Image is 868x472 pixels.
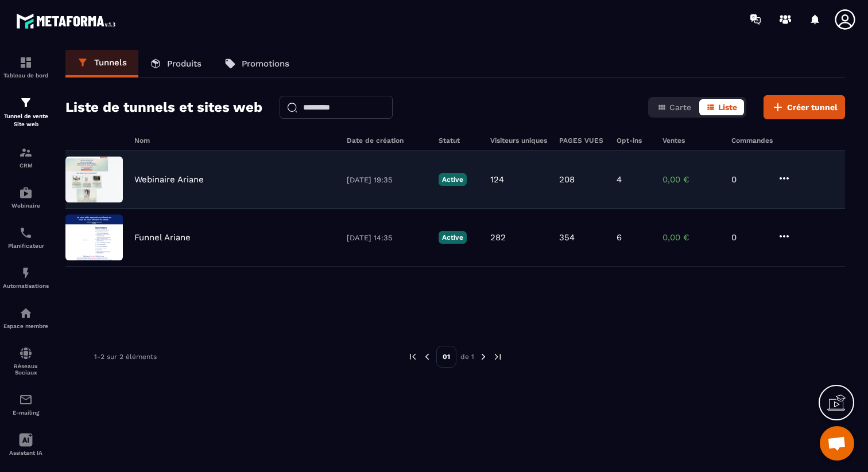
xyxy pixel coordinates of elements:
[460,352,474,361] p: de 1
[617,174,622,185] p: 4
[490,174,504,185] p: 124
[3,424,49,465] a: Assistant IA
[439,136,479,145] h6: Statut
[559,136,605,145] h6: PAGES VUES
[669,103,691,112] span: Carte
[19,226,33,240] img: scheduler
[94,57,127,68] p: Tunnels
[650,99,698,115] button: Carte
[559,232,575,243] p: 354
[439,173,467,186] p: Active
[19,96,33,110] img: formation
[3,409,49,416] p: E-mailing
[3,87,49,137] a: formationformationTunnel de vente Site web
[3,112,49,128] p: Tunnel de vente Site web
[617,136,651,145] h6: Opt-ins
[19,306,33,320] img: automations
[19,266,33,280] img: automations
[347,136,427,145] h6: Date de création
[820,426,854,461] div: Ouvrir le chat
[3,202,49,209] p: Webinaire
[347,175,427,184] p: [DATE] 19:35
[731,174,766,185] p: 0
[731,136,773,145] h6: Commandes
[439,231,467,244] p: Active
[347,233,427,242] p: [DATE] 14:35
[167,58,201,69] p: Produits
[134,232,191,243] p: Funnel Ariane
[19,393,33,407] img: email
[3,162,49,169] p: CRM
[3,283,49,289] p: Automatisations
[662,136,720,145] h6: Ventes
[662,232,720,243] p: 0,00 €
[662,174,720,185] p: 0,00 €
[3,384,49,424] a: emailemailE-mailing
[3,137,49,177] a: formationformationCRM
[19,56,33,69] img: formation
[731,232,766,243] p: 0
[3,72,49,79] p: Tableau de bord
[138,50,213,77] a: Produits
[699,99,744,115] button: Liste
[617,232,622,243] p: 6
[3,47,49,87] a: formationformationTableau de bord
[559,174,575,185] p: 208
[134,174,204,185] p: Webinaire Ariane
[19,346,33,360] img: social-network
[3,338,49,384] a: social-networksocial-networkRéseaux Sociaux
[65,50,138,77] a: Tunnels
[65,157,123,202] img: image
[19,186,33,200] img: automations
[493,352,503,362] img: next
[19,146,33,159] img: formation
[65,214,123,260] img: image
[242,58,289,69] p: Promotions
[3,217,49,258] a: schedulerschedulerPlanificateur
[65,96,262,119] h2: Liste de tunnels et sites web
[490,136,548,145] h6: Visiteurs uniques
[408,352,418,362] img: prev
[213,50,301,77] a: Promotions
[787,102,838,113] span: Créer tunnel
[3,298,49,338] a: automationsautomationsEspace membre
[478,352,489,362] img: next
[436,346,456,368] p: 01
[3,243,49,249] p: Planificateur
[718,103,737,112] span: Liste
[3,363,49,376] p: Réseaux Sociaux
[94,353,157,361] p: 1-2 sur 2 éléments
[764,95,845,119] button: Créer tunnel
[16,10,119,32] img: logo
[134,136,335,145] h6: Nom
[422,352,432,362] img: prev
[3,258,49,298] a: automationsautomationsAutomatisations
[3,323,49,329] p: Espace membre
[3,177,49,217] a: automationsautomationsWebinaire
[3,450,49,456] p: Assistant IA
[490,232,506,243] p: 282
